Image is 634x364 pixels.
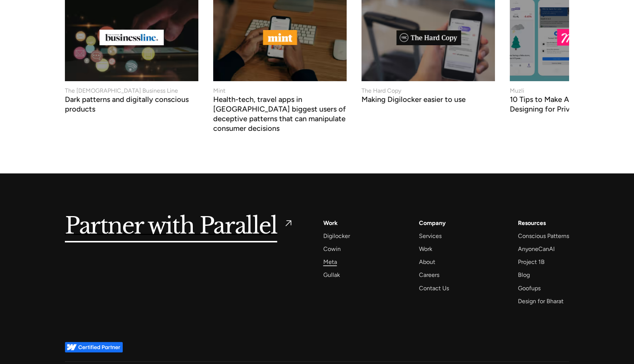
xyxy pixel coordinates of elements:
a: Digilocker [323,231,350,241]
a: Work [323,218,338,228]
a: Gullak [323,270,340,280]
a: Design for Bharat [518,296,564,306]
h3: Dark patterns and digitally conscious products [65,97,198,114]
h3: Making Digilocker easier to use [361,97,466,104]
a: About [419,257,435,267]
div: Resources [518,218,546,228]
a: Meta [323,257,337,267]
div: The [DEMOGRAPHIC_DATA] Business Line [65,86,178,95]
a: Work [419,244,432,254]
h3: Health-tech, travel apps in [GEOGRAPHIC_DATA] biggest users of deceptive patterns that can manipu... [213,97,347,133]
a: Contact Us [419,283,449,293]
a: Conscious Patterns [518,231,569,241]
h5: Partner with Parallel [65,218,277,235]
a: Blog [518,270,530,280]
a: AnyoneCanAI [518,244,555,254]
div: The Hard Copy [361,86,401,95]
a: Services [419,231,442,241]
a: Careers [419,270,439,280]
a: Company [419,218,446,228]
a: Partner with Parallel [65,218,294,235]
a: Cowin [323,244,341,254]
a: Goofups [518,283,541,293]
div: Mint [213,86,225,95]
div: Muzli [510,86,524,95]
a: Project 1B [518,257,545,267]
